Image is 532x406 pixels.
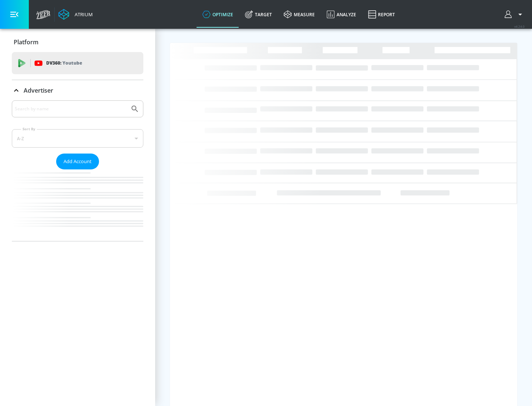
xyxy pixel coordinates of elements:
[62,59,82,67] p: Youtube
[12,32,143,52] div: Platform
[46,59,82,67] p: DV360:
[64,157,92,166] span: Add Account
[58,9,93,20] a: Atrium
[12,80,143,101] div: Advertiser
[12,169,143,241] nav: list of Advertiser
[21,127,37,131] label: Sort By
[362,1,401,28] a: Report
[12,129,143,148] div: A-Z
[72,11,93,18] div: Atrium
[15,104,127,114] input: Search by name
[321,1,362,28] a: Analyze
[56,154,99,169] button: Add Account
[12,100,143,241] div: Advertiser
[14,38,38,46] p: Platform
[514,24,525,28] span: v 4.24.0
[278,1,321,28] a: measure
[12,52,143,74] div: DV360: Youtube
[24,86,53,94] p: Advertiser
[239,1,278,28] a: Target
[197,1,239,28] a: optimize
